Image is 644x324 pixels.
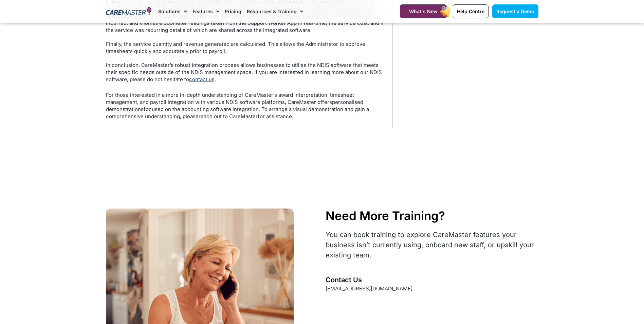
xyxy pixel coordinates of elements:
img: CareMaster Logo [106,6,152,17]
a: personalised demonstrations [106,99,363,112]
div: Contact Us [326,275,471,285]
a: contact us [189,76,215,83]
a: Help Centre [453,4,489,18]
p: For those interested in a more in-depth understanding of CareMaster’s award interpretation, times... [106,91,385,120]
span: Request a Demo [496,8,534,14]
p: You can book training to explore CareMaster features your business isn’t currently using, onboard... [326,230,538,260]
a: reach out to CareMaster [199,113,258,120]
a: What's New [400,4,447,18]
span: Help Centre [457,8,484,14]
div: Need More Training? [326,209,538,223]
p: Finally, the service quantity and revenue generated are calculated. This allows the Administrator... [106,40,385,55]
a: Request a Demo [492,4,538,18]
span: What's New [409,8,438,14]
p: In conclusion, CareMaster’s robust integration process allows businesses to utilise the NDIS soft... [106,61,385,83]
a: [EMAIL_ADDRESS][DOMAIN_NAME] [326,285,412,292]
